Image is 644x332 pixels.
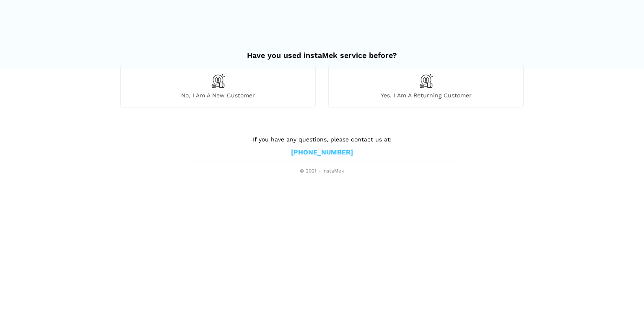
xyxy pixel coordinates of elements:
[291,148,353,157] a: [PHONE_NUMBER]
[190,168,454,175] span: © 2021 - instaMek
[121,91,315,99] span: No, I am a new customer
[190,135,454,144] p: If you have any questions, please contact us at:
[329,91,523,99] span: Yes, I am a returning customer
[120,42,524,60] h2: Have you used instaMek service before?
